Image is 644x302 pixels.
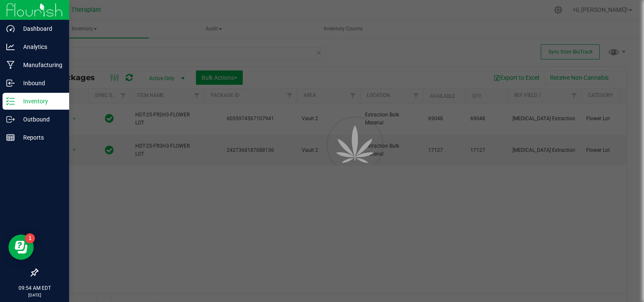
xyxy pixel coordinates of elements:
[4,284,65,292] p: 09:54 AM EDT
[6,61,15,69] inline-svg: Manufacturing
[15,60,65,70] p: Manufacturing
[25,233,35,243] iframe: Resource center unread badge
[8,235,34,260] iframe: Resource center
[15,132,65,143] p: Reports
[6,115,15,124] inline-svg: Outbound
[15,96,65,106] p: Inventory
[6,43,15,51] inline-svg: Analytics
[6,133,15,142] inline-svg: Reports
[6,24,15,33] inline-svg: Dashboard
[15,42,65,52] p: Analytics
[6,79,15,87] inline-svg: Inbound
[15,24,65,34] p: Dashboard
[15,114,65,124] p: Outbound
[4,292,65,298] p: [DATE]
[6,97,15,105] inline-svg: Inventory
[15,78,65,88] p: Inbound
